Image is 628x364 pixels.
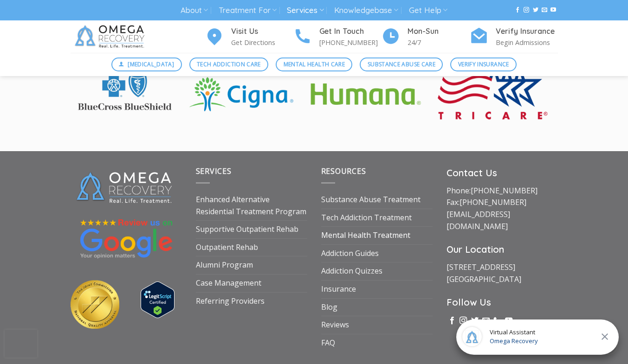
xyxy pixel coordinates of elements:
a: Follow on Twitter [471,317,479,325]
img: Omega Recovery [71,20,152,53]
a: [EMAIL_ADDRESS][DOMAIN_NAME] [447,209,510,231]
p: Begin Admissions [496,37,558,48]
a: Supportive Outpatient Rehab [196,221,298,238]
h4: Visit Us [231,26,293,38]
a: Case Management [196,275,261,292]
a: Follow on YouTube [550,7,556,13]
iframe: reCAPTCHA [5,330,37,358]
a: Services [287,2,324,19]
span: Mental Health Care [284,60,345,69]
a: Get Help [409,2,447,19]
a: Enhanced Alternative Residential Treatment Program [196,191,307,220]
p: Phone: Fax: [447,185,558,232]
a: Verify Insurance [450,57,517,71]
span: Substance Abuse Care [368,60,435,69]
a: Addiction Guides [321,245,379,262]
a: [STREET_ADDRESS][GEOGRAPHIC_DATA] [447,262,521,284]
a: Follow on Instagram [460,317,467,325]
a: Substance Abuse Care [360,57,443,71]
a: Follow on Facebook [448,317,456,325]
a: Substance Abuse Treatment [321,191,421,209]
h3: Our Location [447,242,558,257]
a: Send us an email [482,317,490,325]
a: Follow on Twitter [533,7,538,13]
a: Send us an email [542,7,547,13]
a: Verify Insurance Begin Admissions [470,26,558,48]
span: Resources [321,166,366,176]
a: FAQ [321,334,335,352]
img: Verify Approval for www.omegarecovery.org [141,281,175,318]
h4: Mon-Sun [408,26,470,38]
h4: Verify Insurance [496,26,558,38]
a: Insurance [321,281,356,298]
a: Follow on Instagram [524,7,529,13]
a: Mental Health Care [276,57,352,71]
a: Follow on YouTube [505,317,512,325]
a: Visit Us Get Directions [205,26,293,48]
a: Verify LegitScript Approval for www.omegarecovery.org [141,294,175,304]
a: Get In Touch [PHONE_NUMBER] [293,26,382,48]
a: Blog [321,299,337,316]
a: Mental Health Treatment [321,227,410,244]
a: [MEDICAL_DATA] [111,57,182,71]
a: Addiction Quizzes [321,262,382,280]
p: [PHONE_NUMBER] [319,37,382,48]
span: Verify Insurance [458,60,509,69]
a: [PHONE_NUMBER] [471,185,537,196]
p: 24/7 [408,37,470,48]
h4: Get In Touch [319,26,382,38]
a: Alumni Program [196,256,253,274]
a: [PHONE_NUMBER] [460,197,526,207]
strong: Contact Us [447,167,497,179]
a: Knowledgebase [334,2,398,19]
a: Outpatient Rehab [196,239,258,256]
a: Tech Addiction Care [189,57,269,71]
a: Follow on Facebook [515,7,520,13]
p: Get Directions [231,37,293,48]
a: Call us [493,317,501,325]
a: Treatment For [219,2,277,19]
span: Tech Addiction Care [197,60,261,69]
a: Tech Addiction Treatment [321,209,412,227]
a: Referring Providers [196,293,265,310]
span: [MEDICAL_DATA] [128,60,174,69]
a: Reviews [321,316,349,334]
a: About [181,2,208,19]
span: Services [196,166,232,176]
h3: Follow Us [447,295,558,310]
